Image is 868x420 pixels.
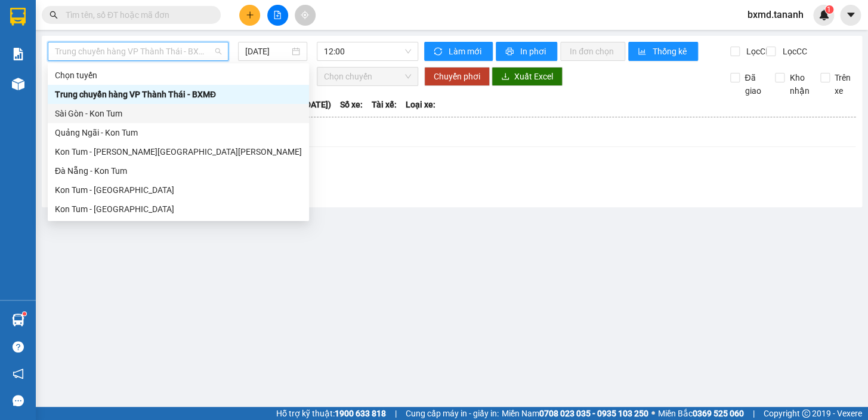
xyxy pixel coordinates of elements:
span: 1 [827,5,831,14]
div: Chọn tuyến [48,66,309,85]
div: Quảng Ngãi - Kon Tum [48,123,309,142]
span: Số xe: [340,98,363,111]
span: Thống kê [653,45,688,58]
span: | [395,407,397,420]
div: 0925655955 [10,53,94,70]
button: syncLàm mới [424,42,493,61]
div: Đà Nẵng - Kon Tum [55,164,302,177]
span: plus [246,11,254,19]
span: Nhận: [102,11,131,24]
button: bar-chartThống kê [628,42,698,61]
div: Sài Gòn - Kon Tum [55,107,302,120]
span: question-circle [13,341,24,352]
img: solution-icon [12,48,24,60]
input: 12/08/2025 [245,45,290,58]
button: file-add [267,5,288,26]
button: downloadXuất Excel [492,67,563,86]
span: Làm mới [449,45,483,58]
div: Kon Tum - [PERSON_NAME][GEOGRAPHIC_DATA][PERSON_NAME] [55,145,302,158]
span: Gửi: [10,11,29,24]
sup: 1 [23,312,26,315]
strong: 1900 633 818 [335,409,386,418]
span: copyright [802,409,810,418]
div: Sài Gòn - Kon Tum [48,104,309,123]
button: aim [295,5,316,26]
div: Chọn tuyến [55,69,302,82]
span: search [50,11,58,19]
span: Lọc CC [777,45,808,58]
sup: 1 [825,5,833,14]
span: CC : [100,80,117,93]
span: notification [13,368,24,379]
strong: 0369 525 060 [693,409,744,418]
div: A THIẾC [102,24,198,39]
span: Trên xe [830,71,856,97]
span: sync [434,47,444,57]
span: Chọn chuyến [324,68,411,85]
span: Cung cấp máy in - giấy in: [406,407,499,420]
span: Miền Nam [502,407,648,420]
div: BX Miền Đông [10,10,94,39]
span: bar-chart [638,47,648,57]
span: Miền Bắc [658,407,744,420]
img: warehouse-icon [12,78,24,90]
span: Hỗ trợ kỹ thuật: [276,407,386,420]
span: caret-down [845,10,856,20]
div: Trung chuyển hàng VP Thành Thái - BXMĐ [48,85,309,104]
strong: 0708 023 035 - 0935 103 250 [539,409,648,418]
span: message [13,395,24,406]
input: Tìm tên, số ĐT hoặc mã đơn [66,8,206,22]
button: caret-down [840,5,861,26]
span: In phơi [520,45,548,58]
span: ⚪️ [651,411,655,416]
span: Loại xe: [406,98,435,111]
span: printer [505,47,515,57]
span: Đã giao [740,71,766,97]
div: Kon Tum - [GEOGRAPHIC_DATA] [55,183,302,197]
span: Trung chuyển hàng VP Thành Thái - BXMĐ [55,42,221,60]
div: Kon Tum - Sài Gòn [48,200,309,219]
span: bxmd.tananh [738,7,813,22]
img: warehouse-icon [12,314,24,326]
div: Kon Tum - [GEOGRAPHIC_DATA] [55,203,302,216]
img: logo-vxr [10,8,26,26]
div: Đà Nẵng - Kon Tum [48,161,309,180]
button: plus [239,5,260,26]
div: Măng Đen [102,10,198,24]
span: 12:00 [324,42,411,60]
span: Kho nhận [784,71,814,97]
span: | [753,407,755,420]
div: 0 [10,39,94,53]
div: Trung chuyển hàng VP Thành Thái - BXMĐ [55,88,302,101]
span: file-add [273,11,282,19]
div: Kon Tum - Đà Nẵng [48,180,309,200]
span: Tài xế: [372,98,397,111]
img: icon-new-feature [818,10,829,20]
button: Chuyển phơi [424,67,490,86]
div: Quảng Ngãi - Kon Tum [55,126,302,139]
span: aim [301,11,309,19]
div: 0914838998 [102,39,198,56]
span: Lọc CR [742,45,773,58]
button: printerIn phơi [496,42,557,61]
div: Kon Tum - Quảng Ngãi [48,142,309,161]
div: 50.000 [100,77,199,94]
button: In đơn chọn [560,42,625,61]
